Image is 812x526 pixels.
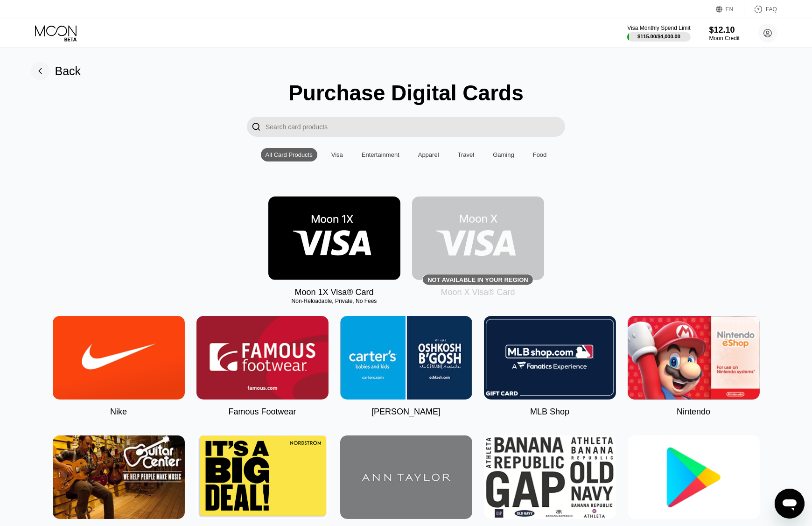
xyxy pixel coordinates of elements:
[744,5,777,14] div: FAQ
[228,407,296,417] div: Famous Footwear
[627,25,690,31] div: Visa Monthly Spend Limit
[266,151,313,158] div: All Card Products
[533,151,547,158] div: Food
[413,148,444,161] div: Apparel
[766,6,777,13] div: FAQ
[530,407,569,417] div: MLB Shop
[418,151,439,158] div: Apparel
[55,64,81,78] div: Back
[488,148,519,161] div: Gaming
[261,148,317,161] div: All Card Products
[709,25,740,42] div: $12.10Moon Credit
[709,25,740,35] div: $12.10
[677,407,710,417] div: Nintendo
[268,298,400,304] div: Non-Reloadable, Private, No Fees
[288,80,524,105] div: Purchase Digital Cards
[331,151,343,158] div: Visa
[412,196,544,280] div: Not available in your region
[371,407,441,417] div: [PERSON_NAME]
[709,35,740,42] div: Moon Credit
[294,288,373,297] div: Moon 1X Visa® Card
[726,6,734,13] div: EN
[441,288,515,297] div: Moon X Visa® Card
[458,151,475,158] div: Travel
[247,117,266,137] div: 
[31,62,81,80] div: Back
[362,151,399,158] div: Entertainment
[775,489,805,519] iframe: Button to launch messaging window
[110,407,127,417] div: Nike
[427,276,528,283] div: Not available in your region
[327,148,348,161] div: Visa
[453,148,479,161] div: Travel
[493,151,514,158] div: Gaming
[716,5,744,14] div: EN
[266,117,565,137] input: Search card products
[357,148,404,161] div: Entertainment
[627,25,690,42] div: Visa Monthly Spend Limit$115.00/$4,000.00
[637,34,680,39] div: $115.00 / $4,000.00
[528,148,552,161] div: Food
[252,121,261,132] div: 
